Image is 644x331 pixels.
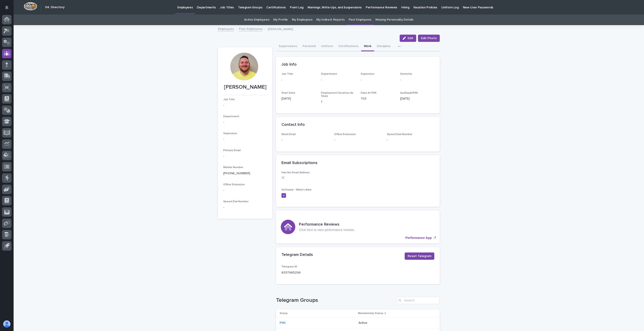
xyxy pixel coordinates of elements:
span: lastDayAtPWI [400,92,418,94]
span: Speed Dial Number [387,133,412,136]
span: Edit [408,37,413,40]
p: - [361,78,395,82]
a: My Profile [273,14,288,25]
h2: Job Info [281,62,297,67]
p: - [223,103,267,108]
span: Primary Email [223,149,241,152]
span: Office Extension [223,183,245,186]
p: - [400,78,434,82]
span: Job Title [223,98,235,101]
a: Active Employees [244,14,269,25]
p: Membership Status [358,311,383,316]
button: users-avatar [2,319,12,329]
p: - [223,205,267,210]
p: - [223,154,267,159]
span: Telegram ID [281,265,297,268]
a: Missing Personality Details [375,14,413,25]
a: PWI [280,321,286,325]
p: - [387,138,434,143]
p: - [321,78,355,82]
button: Work [361,42,374,51]
p: - [223,188,267,193]
span: Department [321,73,337,75]
h2: Contact Info [281,122,305,127]
a: Past Employees [239,26,263,31]
span: Job Title [281,73,293,75]
button: Certifications [336,42,361,51]
span: Supervisor [223,132,237,135]
span: Start Date [281,92,295,94]
span: Employment Duration As Years [321,92,353,98]
button: Edit [400,35,416,42]
button: Supervisees [276,42,300,51]
input: Search [397,297,440,304]
span: Work Email [281,133,296,136]
tr: PWI Active [276,317,440,329]
button: Edit Photo [418,35,440,42]
p: [DATE] [400,96,434,101]
p: 1 [321,100,355,104]
p: - [223,120,267,125]
h2: Email Subscriptions [281,161,317,166]
p: Group [280,311,288,316]
div: Notifications [6,5,12,13]
button: Notifications [2,3,12,12]
a: My Employees [292,14,312,25]
h2: Telegram Details [281,252,313,257]
span: Department [223,115,239,118]
span: Reset Telegram [408,254,431,258]
button: Reset Telegram [405,252,434,260]
h2: 04. Directory [45,5,65,9]
p: [DATE] [281,96,316,101]
p: Click here to view performance reviews. [299,228,355,232]
p: [PERSON_NAME] [268,26,293,31]
p: - [334,138,382,143]
button: Personal [300,42,318,51]
span: Supervisor [361,73,375,75]
p: 6337965296 [281,270,301,275]
a: My Indirect Reports [316,14,344,25]
button: Discipline [374,42,393,51]
img: Workspace Logo [24,2,37,10]
span: Days At PWI [361,92,376,94]
p: - [281,78,316,82]
p: [PERSON_NAME] [223,84,267,90]
p: 703 [361,96,395,101]
span: Edit Photo [421,36,437,40]
span: Speed Dial Number [223,200,249,203]
a: Past Employees [349,14,372,25]
a: [PHONE_NUMBER] [223,172,250,175]
a: Employees [218,26,234,31]
span: Seniority [400,73,412,75]
button: Uniform [318,42,336,51]
p: - [223,137,267,142]
p: Active [358,321,419,325]
span: Office Extension [334,133,356,136]
h3: Performance Reviews [299,222,355,227]
span: Software - What's New [281,188,311,191]
p: Performance App [405,236,432,240]
p: - [281,138,329,143]
span: Mobile Number [223,166,243,169]
h1: Telegram Groups [276,297,395,304]
span: Has No Email Address [281,171,310,174]
a: Performance App [276,210,440,243]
